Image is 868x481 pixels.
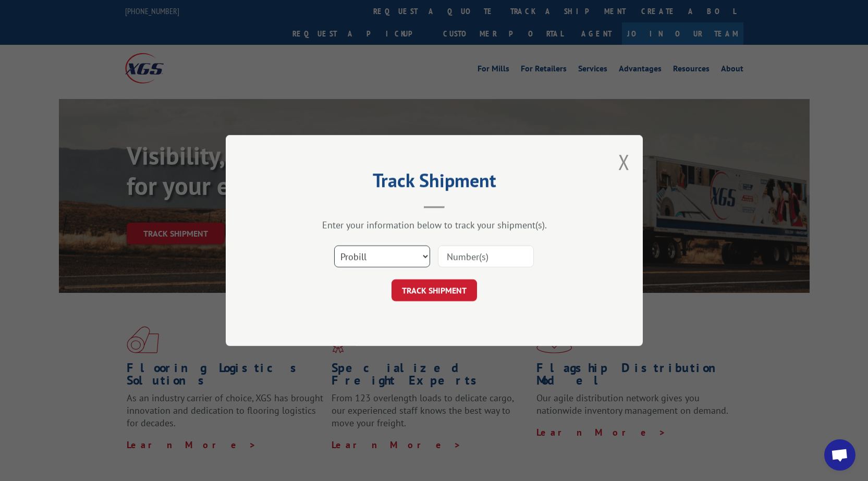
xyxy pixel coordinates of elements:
div: Open chat [824,439,855,471]
button: TRACK SHIPMENT [392,279,477,301]
button: Close modal [618,148,630,176]
h2: Track Shipment [278,173,591,193]
div: Enter your information below to track your shipment(s). [278,219,591,231]
input: Number(s) [438,245,534,267]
